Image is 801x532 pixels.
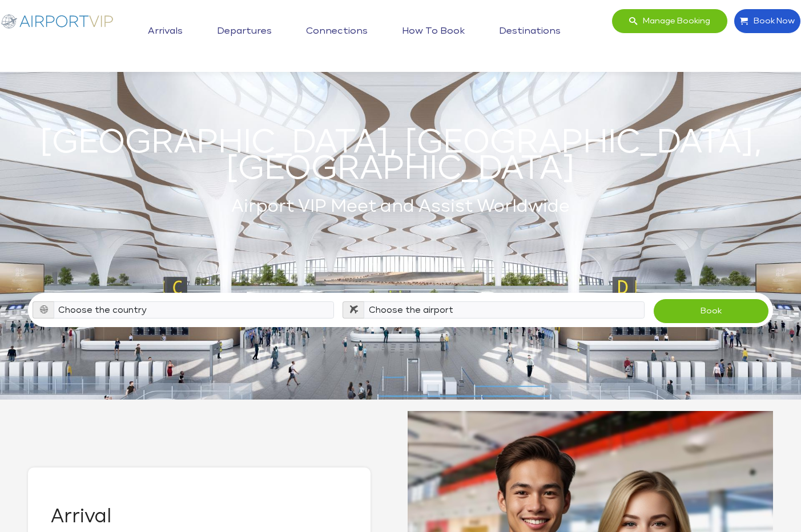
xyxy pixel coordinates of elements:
span: Manage booking [637,9,710,33]
a: How to book [399,17,468,46]
h1: [GEOGRAPHIC_DATA], [GEOGRAPHIC_DATA], [GEOGRAPHIC_DATA] [28,130,773,183]
a: Departures [214,17,275,46]
a: Connections [303,17,371,46]
h2: Airport VIP Meet and Assist Worldwide [28,194,773,220]
span: Book Now [748,9,795,33]
button: Book [653,299,769,324]
a: Manage booking [611,9,728,34]
h2: Arrival [51,507,348,526]
a: Book Now [734,9,801,34]
a: Arrivals [145,17,186,46]
a: Destinations [496,17,563,46]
